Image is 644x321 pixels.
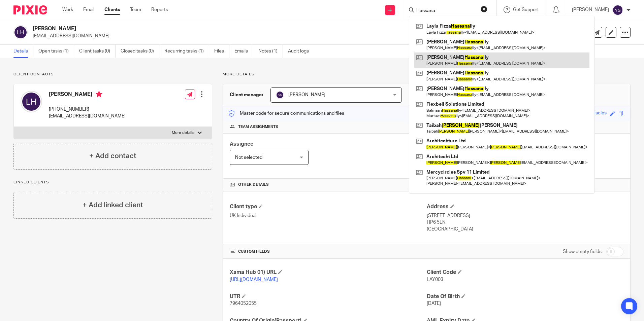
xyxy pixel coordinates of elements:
button: Clear [481,6,487,12]
p: UK Individual [230,212,426,219]
h4: Client type [230,203,426,210]
span: Team assignments [238,124,278,130]
img: svg%3E [276,91,284,99]
a: Notes (1) [258,45,283,58]
h2: [PERSON_NAME] [33,25,438,32]
p: More details [172,130,194,136]
a: Open tasks (1) [38,45,74,58]
a: Clients [104,6,120,13]
a: Work [62,6,73,13]
label: Show empty fields [563,248,602,255]
p: [EMAIL_ADDRESS][DOMAIN_NAME] [33,33,539,39]
span: [DATE] [427,301,441,306]
h3: Client manager [230,92,264,98]
p: [STREET_ADDRESS] [427,212,623,219]
a: Closed tasks (0) [121,45,159,58]
a: Audit logs [288,45,314,58]
p: [GEOGRAPHIC_DATA] [427,226,623,233]
p: [PHONE_NUMBER] [49,106,126,113]
a: Reports [151,6,168,13]
a: Team [130,6,141,13]
span: 7964052055 [230,301,257,306]
img: svg%3E [612,5,623,15]
input: Search [416,8,476,14]
img: svg%3E [13,25,28,39]
span: LAY003 [427,277,443,282]
p: More details [223,72,631,77]
p: Client contacts [13,72,212,77]
span: Other details [238,182,269,187]
p: [PERSON_NAME] [572,6,609,13]
p: HP6 5LN [427,219,623,226]
a: Files [214,45,229,58]
h4: CUSTOM FIELDS [230,249,426,254]
span: [PERSON_NAME] [288,93,325,97]
img: svg%3E [21,91,42,112]
a: Recurring tasks (1) [164,45,209,58]
p: Master code for secure communications and files [228,110,344,117]
a: Details [13,45,33,58]
a: Client tasks (0) [79,45,116,58]
span: Assignee [230,141,253,147]
p: Linked clients [13,180,212,185]
h4: Date Of Birth [427,293,623,300]
i: Primary [96,91,102,98]
a: Email [83,6,94,13]
img: Pixie [13,5,47,14]
h4: [PERSON_NAME] [49,91,126,99]
h4: Client Code [427,269,623,276]
h4: Address [427,203,623,210]
a: Emails [234,45,253,58]
h4: + Add linked client [83,200,143,210]
a: [URL][DOMAIN_NAME] [230,277,278,282]
p: [EMAIL_ADDRESS][DOMAIN_NAME] [49,113,126,119]
span: Get Support [513,7,539,12]
span: Not selected [235,155,262,160]
h4: + Add contact [89,151,136,161]
h4: UTR [230,293,426,300]
h4: Xama Hub 01) URL [230,269,426,276]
